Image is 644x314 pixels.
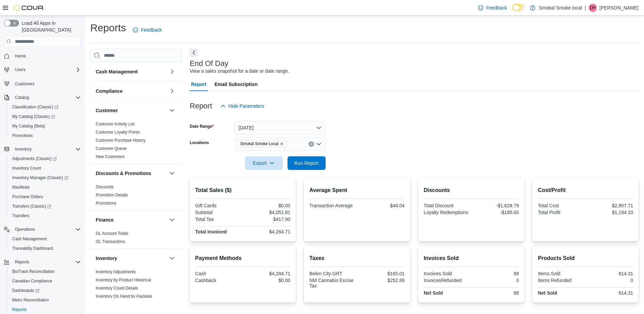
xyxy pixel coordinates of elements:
[1,93,84,102] button: Catalog
[19,20,81,33] span: Load All Apps in [GEOGRAPHIC_DATA]
[7,267,84,276] button: BioTrack Reconciliation
[12,52,81,60] span: Home
[12,175,68,180] span: Inventory Manager (Classic)
[190,49,198,57] button: Next
[7,244,84,253] button: Traceabilty Dashboard
[96,216,167,223] button: Finance
[12,165,41,171] span: Inventory Count
[10,132,81,140] span: Promotions
[245,156,283,170] button: Export
[538,278,584,283] div: Items Refunded
[7,131,84,140] button: Promotions
[12,225,81,233] span: Operations
[280,142,284,146] button: Remove Smokal Smoke Local from selection in this group
[12,156,57,161] span: Adjustments (Classic)
[10,155,81,163] span: Adjustments (Classic)
[7,173,84,182] a: Inventory Manager (Classic)
[10,112,58,121] a: My Catalog (Classic)
[424,210,470,215] div: Loyalty Redemptions
[358,278,405,283] div: $252.89
[475,1,510,15] a: Feedback
[10,306,29,314] a: Reports
[96,239,125,244] a: GL Transactions
[10,183,32,191] a: Manifests
[309,278,355,289] div: NM Cannabis Excise Tax
[12,297,49,303] span: Metrc Reconciliation
[587,210,633,215] div: $1,194.10
[96,231,128,236] span: GL Account Totals
[228,103,264,109] span: Hide Parameters
[7,286,84,295] a: Dashboards
[585,4,586,12] p: |
[10,244,56,252] a: Traceabilty Dashboard
[10,132,36,140] a: Promotions
[15,227,35,232] span: Operations
[12,123,45,129] span: My Catalog (Beta)
[10,202,54,210] a: Transfers (Classic)
[15,81,35,87] span: Customers
[12,93,81,102] span: Catalog
[1,51,84,61] button: Home
[96,107,118,114] h3: Customer
[96,154,125,159] span: New Customers
[7,121,84,131] button: My Catalog (Beta)
[190,68,289,75] div: View a sales snapshot for a date or date range.
[96,170,167,177] button: Discounts & Promotions
[12,104,58,110] span: Classification (Classic)
[168,216,176,224] button: Finance
[190,59,228,68] h3: End Of Day
[12,225,38,233] button: Operations
[96,216,114,223] h3: Finance
[12,307,26,312] span: Reports
[12,133,33,138] span: Promotions
[96,88,167,94] button: Compliance
[12,288,39,293] span: Dashboards
[237,140,287,147] span: Smokal Smoke Local
[96,192,128,198] span: Promotion Details
[538,254,633,262] h2: Products Sold
[244,210,290,215] div: $4,051.81
[12,204,51,209] span: Transfers (Classic)
[10,103,81,111] span: Classification (Classic)
[168,254,176,262] button: Inventory
[96,130,140,135] a: Customer Loyalty Points
[10,277,81,285] span: Canadian Compliance
[309,203,355,208] div: Transaction Average
[12,145,81,153] span: Inventory
[10,164,44,172] a: Inventory Count
[10,174,71,182] a: Inventory Manager (Classic)
[10,103,61,111] a: Classification (Classic)
[288,156,326,170] button: Run Report
[12,278,52,284] span: Canadian Compliance
[424,254,519,262] h2: Invoices Sold
[191,77,206,91] span: Report
[15,259,29,265] span: Reports
[96,154,125,159] a: New Customers
[195,271,241,276] div: Cash
[10,296,81,304] span: Metrc Reconciliation
[96,201,116,206] a: Promotions
[539,4,582,12] p: Smokal Smoke local
[7,211,84,221] button: Transfers
[96,269,136,275] span: Inventory Adjustments
[96,138,146,143] a: Customer Purchase History
[130,23,164,37] a: Feedback
[90,183,182,210] div: Discounts & Promotions
[473,290,519,296] div: 88
[473,210,519,215] div: -$185.00
[10,112,81,121] span: My Catalog (Classic)
[96,286,138,291] a: Inventory Count Details
[96,146,127,151] span: Customer Queue
[12,258,81,266] span: Reports
[96,200,116,206] span: Promotions
[12,194,43,199] span: Purchase Orders
[96,255,117,262] h3: Inventory
[12,114,55,119] span: My Catalog (Classic)
[12,93,32,102] button: Catalog
[90,229,182,248] div: Finance
[587,203,633,208] div: $2,857.71
[7,154,84,163] a: Adjustments (Classic)
[10,244,81,252] span: Traceabilty Dashboard
[244,278,290,283] div: $0.00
